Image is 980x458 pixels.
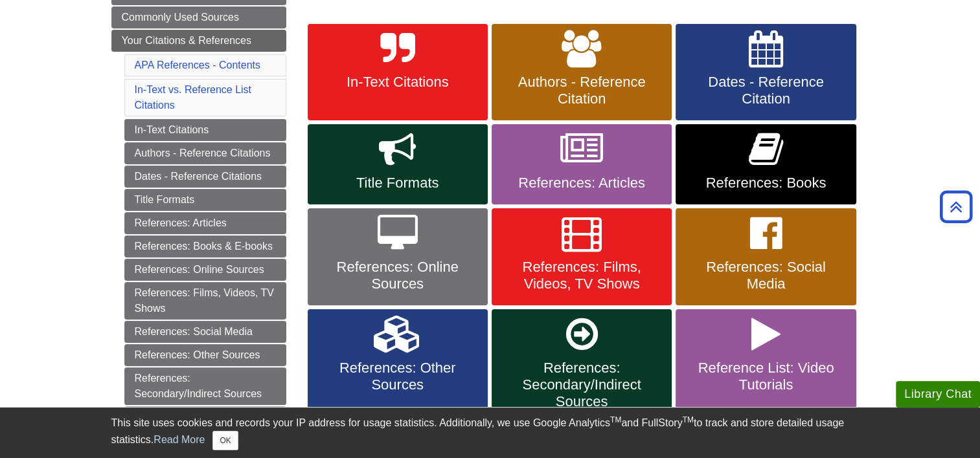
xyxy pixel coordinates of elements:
[111,30,286,52] a: Your Citations & References
[610,415,621,424] sup: TM
[135,60,260,71] a: APA References - Contents
[896,381,980,408] button: Library Chat
[676,24,856,121] a: Dates - Reference Citation
[317,175,478,191] span: Title Formats
[683,415,694,424] sup: TM
[124,367,286,405] a: References: Secondary/Indirect Sources
[685,259,846,292] span: References: Social Media
[685,175,846,191] span: References: Books
[492,124,672,204] a: References: Articles
[124,406,286,444] a: Reference List - Video Tutorials
[124,212,286,234] a: References: Articles
[111,415,869,450] div: This site uses cookies and records your IP address for usage statistics. Additionally, we use Goo...
[317,259,478,292] span: References: Online Sources
[685,74,846,107] span: Dates - Reference Citation
[212,431,238,450] button: Close
[676,124,856,204] a: References: Books
[501,360,662,410] span: References: Secondary/Indirect Sources
[124,282,286,320] a: References: Films, Videos, TV Shows
[676,208,856,305] a: References: Social Media
[501,259,662,292] span: References: Films, Videos, TV Shows
[124,119,286,141] a: In-Text Citations
[308,309,488,423] a: References: Other Sources
[492,309,672,423] a: References: Secondary/Indirect Sources
[122,35,251,46] span: Your Citations & References
[492,208,672,305] a: References: Films, Videos, TV Shows
[492,24,672,121] a: Authors - Reference Citation
[308,24,488,121] a: In-Text Citations
[308,124,488,204] a: Title Formats
[676,309,856,423] a: Reference List: Video Tutorials
[124,235,286,257] a: References: Books & E-books
[317,360,478,393] span: References: Other Sources
[501,175,662,191] span: References: Articles
[935,198,977,215] a: Back to Top
[501,74,662,107] span: Authors - Reference Citation
[124,344,286,366] a: References: Other Sources
[124,142,286,164] a: Authors - Reference Citations
[308,208,488,305] a: References: Online Sources
[154,434,205,445] a: Read More
[124,321,286,343] a: References: Social Media
[317,74,478,91] span: In-Text Citations
[124,166,286,188] a: Dates - Reference Citations
[135,84,252,111] a: In-Text vs. Reference List Citations
[111,6,286,28] a: Commonly Used Sources
[124,259,286,281] a: References: Online Sources
[122,12,239,23] span: Commonly Used Sources
[685,360,846,393] span: Reference List: Video Tutorials
[124,189,286,211] a: Title Formats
